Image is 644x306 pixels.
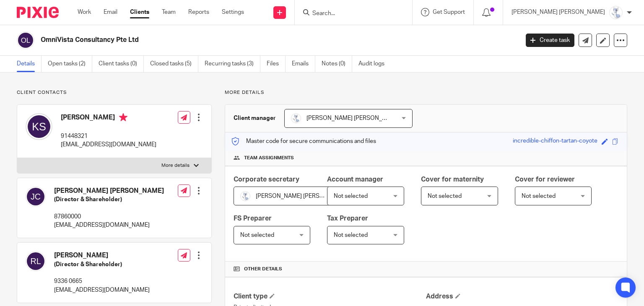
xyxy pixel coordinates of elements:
[99,56,144,72] a: Client tasks (0)
[130,8,149,16] a: Clients
[334,193,368,199] span: Not selected
[244,155,294,161] span: Team assignments
[234,292,426,301] h4: Client type
[54,213,164,221] p: 87860000
[234,215,272,222] span: FS Preparer
[17,89,212,96] p: Client contacts
[334,232,368,238] span: Not selected
[54,277,150,285] p: 9336 0665
[327,215,368,222] span: Tax Preparer
[17,7,59,18] img: Pixie
[54,195,164,204] h5: (Director & Shareholder)
[306,115,400,121] span: [PERSON_NAME] [PERSON_NAME]
[48,56,92,72] a: Open tasks (2)
[267,56,286,72] a: Files
[244,266,282,272] span: Other details
[26,251,46,271] img: svg%3E
[322,56,352,72] a: Notes (0)
[41,36,419,44] h2: OmniVista Consultancy Pte Ltd
[150,56,198,72] a: Closed tasks (5)
[292,56,315,72] a: Emails
[522,193,556,199] span: Not selected
[61,113,156,124] h4: [PERSON_NAME]
[61,140,156,149] p: [EMAIL_ADDRESS][DOMAIN_NAME]
[54,260,150,269] h5: (Director & Shareholder)
[54,286,150,294] p: [EMAIL_ADDRESS][DOMAIN_NAME]
[205,56,260,72] a: Recurring tasks (3)
[234,176,299,183] span: Corporate secretary
[526,34,574,47] a: Create task
[512,8,605,16] p: [PERSON_NAME] [PERSON_NAME]
[17,56,42,72] a: Details
[515,176,575,183] span: Cover for reviewer
[256,193,349,199] span: [PERSON_NAME] [PERSON_NAME]
[78,8,91,16] a: Work
[609,6,623,19] img: images.jfif
[225,89,627,96] p: More details
[54,251,150,260] h4: [PERSON_NAME]
[234,114,276,122] h3: Client manager
[162,8,176,16] a: Team
[240,191,250,201] img: images.jfif
[433,9,465,15] span: Get Support
[26,113,52,140] img: svg%3E
[222,8,244,16] a: Settings
[428,193,462,199] span: Not selected
[513,137,597,146] div: incredible-chiffon-tartan-coyote
[188,8,209,16] a: Reports
[426,292,618,301] h4: Address
[26,187,46,207] img: svg%3E
[54,221,164,229] p: [EMAIL_ADDRESS][DOMAIN_NAME]
[119,113,127,122] i: Primary
[312,10,387,18] input: Search
[54,187,164,195] h4: [PERSON_NAME] [PERSON_NAME]
[240,232,274,238] span: Not selected
[17,31,34,49] img: svg%3E
[358,56,391,72] a: Audit logs
[231,137,376,145] p: Master code for secure communications and files
[291,113,301,123] img: images.jfif
[61,132,156,140] p: 91448321
[104,8,117,16] a: Email
[327,176,383,183] span: Account manager
[421,176,484,183] span: Cover for maternity
[161,162,190,169] p: More details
